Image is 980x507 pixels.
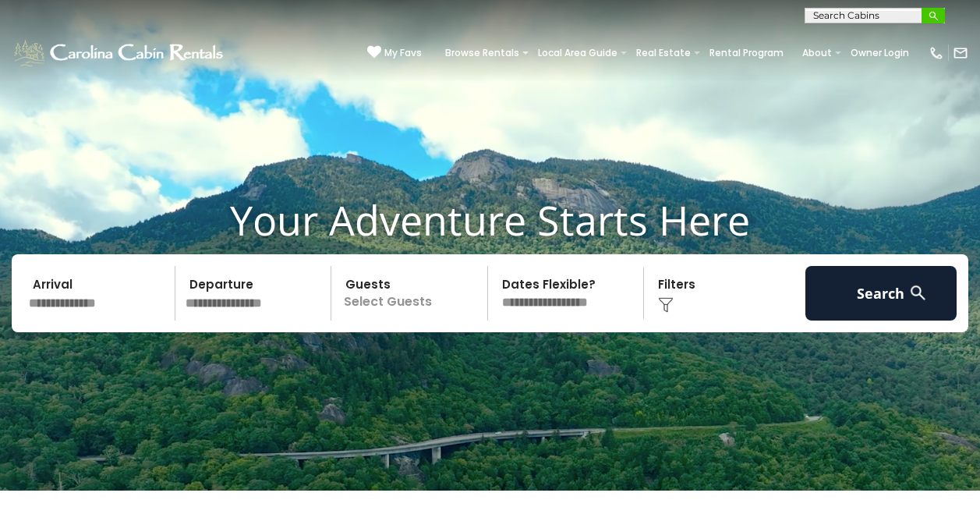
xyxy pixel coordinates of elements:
[953,45,968,61] img: mail-regular-white.png
[12,37,228,69] img: White-1-1-2.png
[336,266,487,321] p: Select Guests
[658,297,674,313] img: filter--v1.png
[12,196,968,244] h1: Your Adventure Starts Here
[805,266,957,321] button: Search
[437,42,527,64] a: Browse Rentals
[843,42,917,64] a: Owner Login
[908,283,928,303] img: search-regular-white.png
[794,42,840,64] a: About
[367,45,422,61] a: My Favs
[384,46,422,60] span: My Favs
[530,42,625,64] a: Local Area Guide
[702,42,791,64] a: Rental Program
[628,42,699,64] a: Real Estate
[929,45,944,61] img: phone-regular-white.png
